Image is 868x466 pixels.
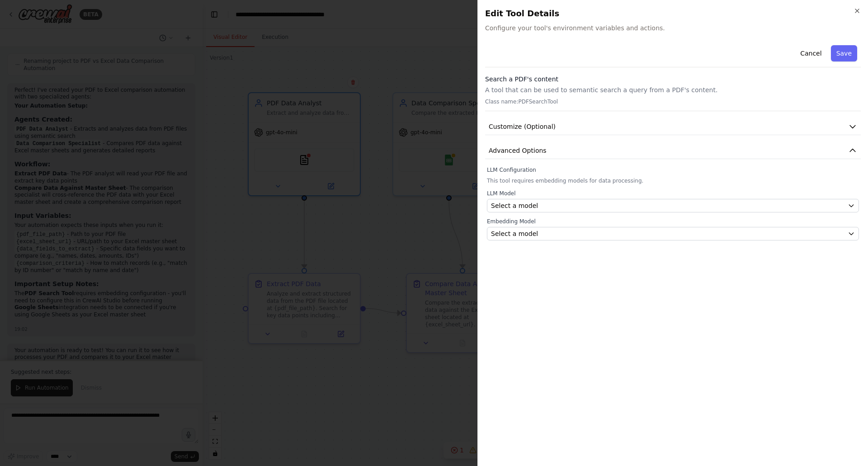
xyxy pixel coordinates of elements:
p: Class name: PDFSearchTool [485,98,861,105]
label: LLM Configuration [487,166,859,174]
p: This tool requires embedding models for data processing. [487,177,859,184]
button: Select a model [487,227,859,240]
span: Customize (Optional) [489,122,556,131]
label: LLM Model [487,190,859,197]
button: Customize (Optional) [485,118,861,135]
button: Advanced Options [485,142,861,159]
button: Cancel [795,45,827,61]
span: Advanced Options [489,146,547,155]
h2: Edit Tool Details [485,7,861,20]
button: Select a model [487,199,859,212]
button: Save [831,45,857,61]
label: Embedding Model [487,218,859,225]
span: Select a model [491,229,538,238]
span: Select a model [491,201,538,210]
span: Configure your tool's environment variables and actions. [485,24,861,33]
p: A tool that can be used to semantic search a query from a PDF's content. [485,85,861,94]
h3: Search a PDF's content [485,75,861,84]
